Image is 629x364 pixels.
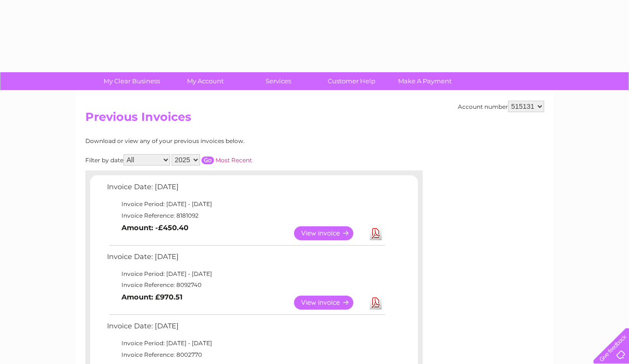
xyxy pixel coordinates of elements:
td: Invoice Period: [DATE] - [DATE] [105,338,387,349]
a: Services [239,72,318,90]
td: Invoice Reference: 8002770 [105,349,387,361]
a: View [294,226,365,240]
div: Download or view any of your previous invoices below. [85,138,338,144]
a: My Account [165,72,245,90]
h2: Previous Invoices [85,110,544,129]
td: Invoice Date: [DATE] [105,320,387,338]
td: Invoice Period: [DATE] - [DATE] [105,268,387,280]
td: Invoice Date: [DATE] [105,181,387,198]
a: Make A Payment [385,72,465,90]
a: Customer Help [312,72,391,90]
a: My Clear Business [92,72,172,90]
div: Account number [458,101,544,112]
td: Invoice Reference: 8181092 [105,210,387,221]
a: Download [370,296,382,310]
b: Amount: £970.51 [121,293,183,301]
a: Most Recent [215,156,252,164]
td: Invoice Period: [DATE] - [DATE] [105,198,387,210]
a: View [294,296,365,310]
a: Download [370,226,382,240]
td: Invoice Date: [DATE] [105,250,387,268]
td: Invoice Reference: 8092740 [105,279,387,291]
b: Amount: -£450.40 [121,223,188,232]
div: Filter by date [85,154,338,166]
